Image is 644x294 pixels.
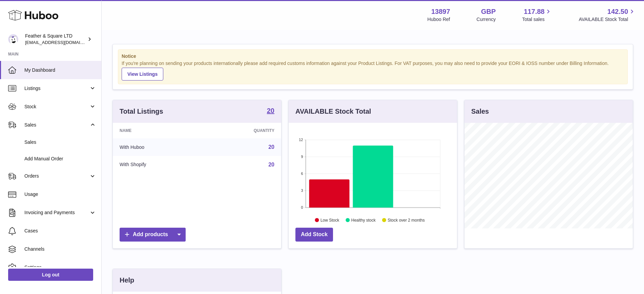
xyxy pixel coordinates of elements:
h3: AVAILABLE Stock Total [295,107,371,116]
text: Low Stock [320,218,339,222]
span: Sales [24,122,89,128]
span: 117.88 [524,7,544,16]
span: Cases [24,228,96,234]
h3: Help [120,276,134,285]
div: Huboo Ref [428,16,450,23]
strong: 20 [267,107,274,114]
span: Listings [24,85,89,92]
span: Add Manual Order [24,156,96,162]
td: With Shopify [113,156,204,174]
a: Add products [120,228,186,242]
h3: Total Listings [120,107,163,116]
td: With Huboo [113,138,204,156]
a: 20 [267,107,274,115]
strong: GBP [481,7,496,16]
img: feathernsquare@gmail.com [8,34,18,44]
span: Settings [24,264,96,271]
text: 0 [301,205,303,209]
span: Total sales [522,16,552,23]
a: 117.88 Total sales [522,7,552,23]
span: Invoicing and Payments [24,209,89,216]
span: My Dashboard [24,67,96,73]
span: [EMAIL_ADDRESS][DOMAIN_NAME] [25,40,100,45]
span: Stock [24,104,89,110]
text: 12 [299,138,303,142]
div: If you're planning on sending your products internationally please add required customs informati... [122,60,624,81]
span: Sales [24,139,96,145]
a: View Listings [122,68,163,81]
span: AVAILABLE Stock Total [579,16,636,23]
strong: Notice [122,53,624,60]
strong: 13897 [431,7,450,16]
span: Orders [24,173,89,179]
th: Name [113,123,204,138]
text: 9 [301,155,303,159]
span: Usage [24,191,96,198]
a: 20 [268,144,274,150]
text: 6 [301,172,303,176]
text: Stock over 2 months [388,218,424,222]
a: 20 [268,162,274,167]
div: Currency [477,16,496,23]
text: 3 [301,188,303,193]
th: Quantity [204,123,281,138]
span: Channels [24,246,96,252]
a: Add Stock [295,228,333,242]
a: 142.50 AVAILABLE Stock Total [579,7,636,23]
text: Healthy stock [351,218,376,222]
h3: Sales [471,107,489,116]
a: Log out [8,269,93,281]
div: Feather & Square LTD [25,33,86,46]
span: 142.50 [607,7,628,16]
